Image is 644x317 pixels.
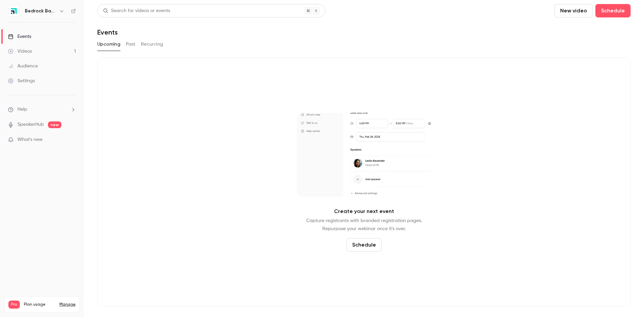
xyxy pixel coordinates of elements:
[8,63,38,69] div: Audience
[334,207,394,215] p: Create your next event
[17,121,44,128] a: SpeakerHub
[68,137,76,143] iframe: Noticeable Trigger
[346,238,382,252] button: Schedule
[25,8,56,14] h6: Bedrock Basics
[8,6,19,16] img: Bedrock Basics
[103,7,170,14] div: Search for videos or events
[8,33,31,40] div: Events
[8,301,20,309] span: Pro
[97,28,118,36] h1: Events
[554,4,593,17] button: New video
[17,106,27,113] span: Help
[141,39,163,50] button: Recurring
[8,106,76,113] li: help-dropdown-opener
[306,217,422,233] p: Capture registrants with branded registration pages. Repurpose your webinar once it's over.
[8,48,32,55] div: Videos
[595,4,631,17] button: Schedule
[8,77,35,84] div: Settings
[48,121,61,128] span: new
[126,39,136,50] button: Past
[17,136,43,143] span: What's new
[59,302,75,307] a: Manage
[24,302,55,307] span: Plan usage
[97,39,120,50] button: Upcoming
